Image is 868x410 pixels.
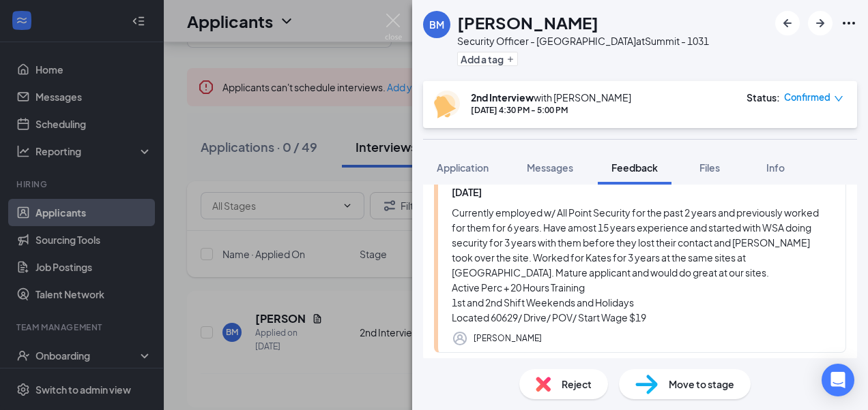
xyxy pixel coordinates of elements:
[457,52,518,66] button: PlusAdd a tag
[474,332,542,345] div: [PERSON_NAME]
[562,377,592,392] span: Reject
[471,91,534,104] b: 2nd Interview
[808,11,833,35] button: ArrowRight
[834,94,843,104] span: down
[429,18,444,31] div: BM
[699,161,720,174] span: Files
[506,55,515,63] svg: Plus
[471,104,631,116] div: [DATE] 4:30 PM - 5:00 PM
[452,186,482,198] span: [DATE]
[452,205,832,325] div: Currently employed w/ All Point Security for the past 2 years and previously worked for them for ...
[471,91,631,104] div: with [PERSON_NAME]
[452,330,468,347] svg: Profile
[822,364,854,396] div: Open Intercom Messenger
[841,15,857,31] svg: Ellipses
[437,161,489,174] span: Application
[457,34,709,48] div: Security Officer - [GEOGRAPHIC_DATA] at Summit - 1031
[457,11,598,34] h1: [PERSON_NAME]
[775,11,800,35] button: ArrowLeftNew
[747,91,780,104] div: Status :
[527,161,573,174] span: Messages
[669,377,734,392] span: Move to stage
[611,161,658,174] span: Feedback
[784,91,830,104] span: Confirmed
[779,15,796,31] svg: ArrowLeftNew
[766,161,785,174] span: Info
[812,15,828,31] svg: ArrowRight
